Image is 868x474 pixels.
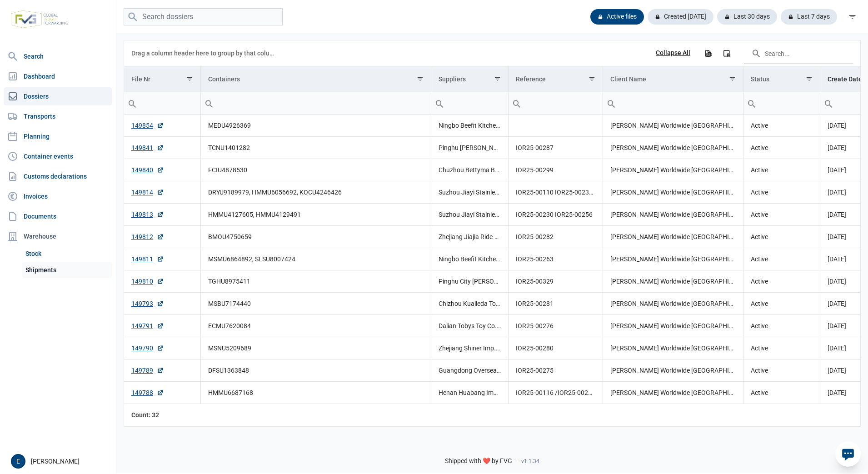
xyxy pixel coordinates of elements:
[603,226,743,248] td: [PERSON_NAME] Worldwide [GEOGRAPHIC_DATA]
[603,248,743,270] td: [PERSON_NAME] Worldwide [GEOGRAPHIC_DATA]
[743,359,820,382] td: Active
[200,159,431,181] td: FCIU4878530
[4,227,112,245] div: Warehouse
[200,204,431,226] td: HMMU4127605, HMMU4129491
[656,49,690,57] div: Collapse All
[521,458,539,465] span: v1.1.34
[603,115,743,137] td: [PERSON_NAME] Worldwide [GEOGRAPHIC_DATA]
[743,66,820,92] td: Column Status
[131,121,164,130] a: 149854
[200,270,431,293] td: TGHU8975411
[131,46,277,60] div: Drag a column header here to group by that column
[431,92,508,115] td: Filter cell
[124,8,283,26] input: Search dossiers
[743,92,760,114] div: Search box
[718,45,735,61] div: Column Chooser
[4,87,112,105] a: Dossiers
[131,165,164,175] a: 149840
[4,67,112,85] a: Dashboard
[508,226,603,248] td: IOR25-00282
[494,75,501,82] span: Show filter options for column 'Suppliers'
[131,410,193,419] div: File Nr Count: 32
[508,359,603,382] td: IOR25-00275
[603,137,743,159] td: [PERSON_NAME] Worldwide [GEOGRAPHIC_DATA]
[828,322,846,329] span: [DATE]
[781,9,837,25] div: Last 7 days
[828,144,846,151] span: [DATE]
[431,66,508,92] td: Column Suppliers
[431,337,508,359] td: Zhejiang Shiner Imp. & Exp. Co., Ltd.
[124,66,200,92] td: Column File Nr
[508,92,603,115] td: Filter cell
[124,40,860,426] div: Data grid with 32 rows and 8 columns
[11,454,25,469] button: E
[200,137,431,159] td: TCNU1401282
[201,92,217,114] div: Search box
[751,75,769,83] div: Status
[431,270,508,293] td: Pinghu City [PERSON_NAME] Xing Children's Products Co., Ltd.
[828,75,862,83] div: Create Date
[131,321,164,330] a: 149791
[200,315,431,337] td: ECMU7620084
[131,299,164,308] a: 149793
[603,66,743,92] td: Column Client Name
[508,181,603,204] td: IOR25-00110 IOR25-00231 IOR25-00235
[431,204,508,226] td: Suzhou Jiayi Stainless Steel Products Co., Ltd.
[603,293,743,315] td: [PERSON_NAME] Worldwide [GEOGRAPHIC_DATA]
[743,92,820,115] td: Filter cell
[603,204,743,226] td: [PERSON_NAME] Worldwide [GEOGRAPHIC_DATA]
[603,337,743,359] td: [PERSON_NAME] Worldwide [GEOGRAPHIC_DATA]
[431,92,508,114] input: Filter cell
[431,293,508,315] td: Chizhou Kuaileda Toys Co., Ltd.
[200,382,431,404] td: HMMU6687168
[131,254,164,264] a: 149811
[4,167,112,185] a: Customs declarations
[509,92,525,114] div: Search box
[603,359,743,382] td: [PERSON_NAME] Worldwide [GEOGRAPHIC_DATA]
[508,159,603,181] td: IOR25-00299
[131,210,164,219] a: 149813
[743,115,820,137] td: Active
[200,115,431,137] td: MEDU4926369
[743,337,820,359] td: Active
[431,137,508,159] td: Pinghu [PERSON_NAME] Baby Carrier Co., Ltd.
[200,293,431,315] td: MSBU7174440
[828,233,846,240] span: [DATE]
[743,137,820,159] td: Active
[828,344,846,352] span: [DATE]
[743,181,820,204] td: Active
[828,122,846,129] span: [DATE]
[603,92,743,115] td: Filter cell
[4,107,112,125] a: Transports
[516,75,546,83] div: Reference
[431,181,508,204] td: Suzhou Jiayi Stainless Steel Products Co., Ltd.
[743,382,820,404] td: Active
[124,92,200,114] input: Filter cell
[131,344,164,353] a: 149790
[603,92,619,114] div: Search box
[508,204,603,226] td: IOR25-00230 IOR25-00256
[7,7,72,32] img: FVG - Global freight forwarding
[508,270,603,293] td: IOR25-00329
[4,127,112,145] a: Planning
[131,143,164,152] a: 149841
[508,66,603,92] td: Column Reference
[590,9,644,25] div: Active files
[431,248,508,270] td: Ningbo Beefit Kitchenware Co., Ltd., Ningbo Wansheng Import and Export Co., Ltd.
[439,75,466,83] div: Suppliers
[508,248,603,270] td: IOR25-00263
[828,389,846,396] span: [DATE]
[124,92,140,114] div: Search box
[431,359,508,382] td: Guangdong Overseas Chinese Enterprises Co., Ltd.
[610,75,646,83] div: Client Name
[603,181,743,204] td: [PERSON_NAME] Worldwide [GEOGRAPHIC_DATA]
[11,454,110,469] div: [PERSON_NAME]
[22,262,112,278] a: Shipments
[131,277,164,286] a: 149810
[200,337,431,359] td: MSNU5209689
[743,226,820,248] td: Active
[806,75,813,82] span: Show filter options for column 'Status'
[603,315,743,337] td: [PERSON_NAME] Worldwide [GEOGRAPHIC_DATA]
[603,382,743,404] td: [PERSON_NAME] Worldwide [GEOGRAPHIC_DATA]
